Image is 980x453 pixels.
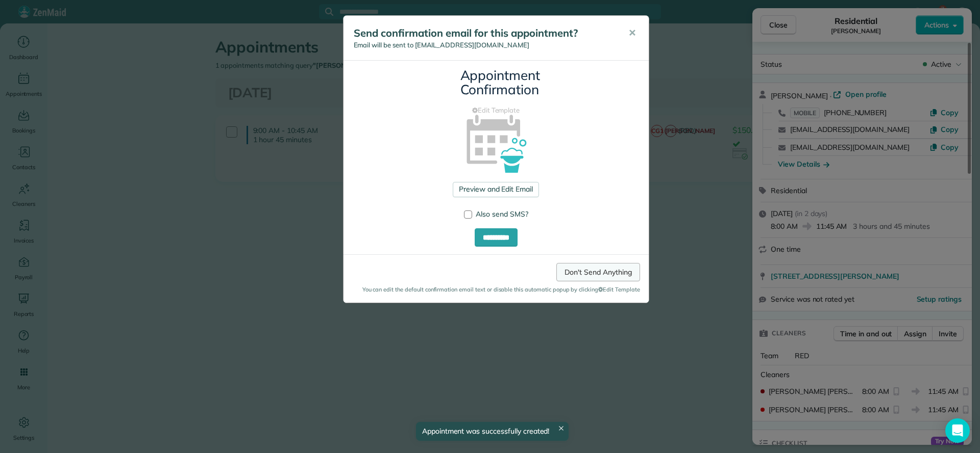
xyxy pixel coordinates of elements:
[354,41,529,49] span: Email will be sent to [EMAIL_ADDRESS][DOMAIN_NAME]
[628,27,636,39] span: ✕
[354,26,614,40] h5: Send confirmation email for this appointment?
[450,97,542,188] img: appointment_confirmation_icon-141e34405f88b12ade42628e8c248340957700ab75a12ae832a8710e9b578dc5.png
[351,105,641,116] a: Edit Template
[460,68,532,97] h3: Appointment Confirmation
[416,422,569,441] div: Appointment was successfully created!
[476,209,528,219] span: Also send SMS?
[352,285,640,294] small: You can edit the default confirmation email text or disable this automatic popup by clicking Edit...
[453,182,539,197] a: Preview and Edit Email
[945,418,970,443] div: Open Intercom Messenger
[556,263,640,281] a: Don't Send Anything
